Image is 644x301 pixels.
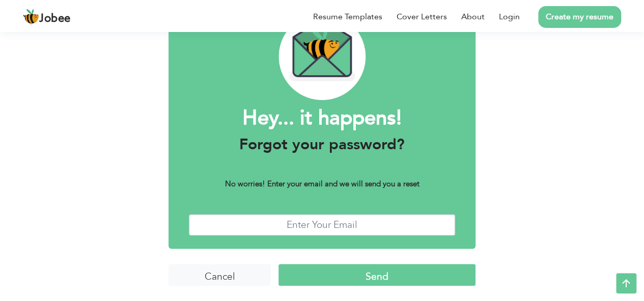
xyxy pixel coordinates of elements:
[499,11,520,23] a: Login
[397,11,447,23] a: Cover Letters
[538,6,621,28] a: Create my resume
[278,13,366,100] img: envelope_bee.png
[189,105,455,131] h1: Hey... it happens!
[278,264,475,286] input: Send
[313,11,382,23] a: Resume Templates
[189,214,455,236] input: Enter Your Email
[225,179,419,189] b: No worries! Enter your email and we will send you a reset
[189,136,455,154] h3: Forgot your password?
[23,9,71,25] a: Jobee
[461,11,485,23] a: About
[39,13,71,24] span: Jobee
[169,264,271,286] input: Cancel
[23,9,39,25] img: jobee.io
